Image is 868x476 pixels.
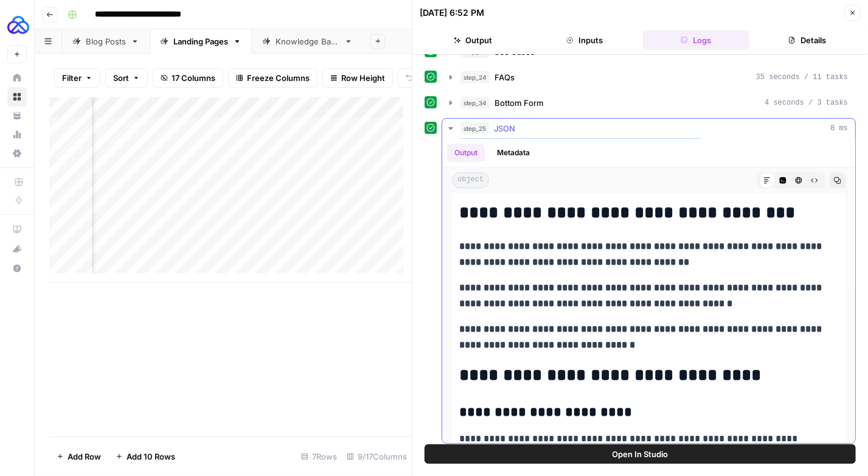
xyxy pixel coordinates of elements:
[7,10,27,40] button: Workspace: AUQ
[490,144,537,162] button: Metadata
[342,447,412,466] div: 9/17 Columns
[173,35,228,47] div: Landing Pages
[7,220,27,239] a: AirOps Academy
[643,30,749,50] button: Logs
[228,68,318,88] button: Freeze Columns
[127,450,175,463] span: Add 10 Rows
[276,35,339,47] div: Knowledge Base
[7,259,27,278] button: Help + Support
[7,106,27,125] a: Your Data
[153,68,223,88] button: 17 Columns
[442,139,855,443] div: 8 ms
[113,72,129,84] span: Sort
[495,97,544,109] span: Bottom Form
[108,447,182,466] button: Add 10 Rows
[460,97,490,109] span: step_34
[7,14,29,36] img: AUQ Logo
[7,68,27,88] a: Home
[7,125,27,144] a: Usage
[8,240,26,258] div: What's new?
[460,122,489,135] span: step_25
[495,71,515,83] span: FAQs
[68,450,101,463] span: Add Row
[460,71,490,83] span: step_24
[296,447,342,466] div: 7 Rows
[54,68,100,88] button: Filter
[86,35,126,47] div: Blog Posts
[494,122,515,135] span: JSON
[756,72,848,83] span: 35 seconds / 11 tasks
[754,30,861,50] button: Details
[613,448,668,460] span: Open In Studio
[447,144,485,162] button: Output
[7,239,27,259] button: What's new?
[442,68,855,87] button: 35 seconds / 11 tasks
[105,68,148,88] button: Sort
[62,29,150,54] a: Blog Posts
[7,87,27,107] a: Browse
[452,172,489,188] span: object
[765,97,848,108] span: 4 seconds / 3 tasks
[425,444,856,464] button: Open In Studio
[62,72,82,84] span: Filter
[442,93,855,113] button: 4 seconds / 3 tasks
[341,72,385,84] span: Row Height
[531,30,637,50] button: Inputs
[49,447,108,466] button: Add Row
[247,72,310,84] span: Freeze Columns
[830,123,848,134] span: 8 ms
[322,68,393,88] button: Row Height
[420,30,526,50] button: Output
[252,29,363,54] a: Knowledge Base
[172,72,215,84] span: 17 Columns
[7,144,27,163] a: Settings
[150,29,252,54] a: Landing Pages
[420,7,484,19] div: [DATE] 6:52 PM
[442,119,855,138] button: 8 ms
